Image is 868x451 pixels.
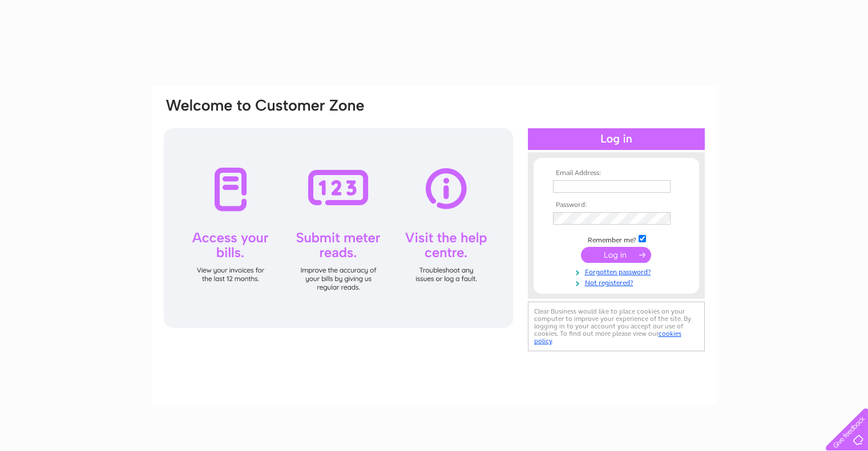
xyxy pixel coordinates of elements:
div: Clear Business would like to place cookies on your computer to improve your experience of the sit... [528,302,705,351]
a: Forgotten password? [553,266,683,277]
td: Remember me? [550,233,683,245]
th: Email Address: [550,169,683,177]
a: cookies policy [534,330,681,345]
th: Password: [550,201,683,209]
input: Submit [581,247,651,263]
a: Not registered? [553,277,683,287]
